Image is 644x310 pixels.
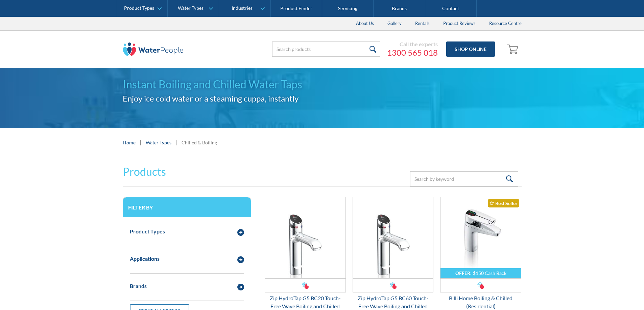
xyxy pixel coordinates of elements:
div: Applications [130,255,160,263]
div: Brands [130,282,147,290]
div: Call the experts [387,41,438,48]
a: Rentals [408,17,436,30]
div: OFFER: [455,270,472,276]
div: $150 Cash Back [473,270,506,276]
a: Gallery [381,17,408,30]
img: Zip HydroTap G5 BC60 Touch-Free Wave Boiling and Chilled [353,197,433,278]
a: 1300 565 018 [387,48,438,58]
div: Best Seller [488,199,519,207]
a: Water Types [146,139,171,146]
h2: Products [123,164,166,180]
div: Chilled & Boiling [182,139,217,146]
div: Product Types [130,227,165,235]
img: The Water People [123,43,184,56]
div: Product Types [124,5,154,11]
h1: Instant Boiling and Chilled Water Taps [123,76,522,92]
h2: Enjoy ice cold water or a steaming cuppa, instantly [123,92,522,105]
a: Resource Centre [482,17,528,30]
a: Home [123,139,136,146]
div: | [175,138,178,146]
img: Zip HydroTap G5 BC20 Touch-Free Wave Boiling and Chilled [265,197,345,278]
input: Search by keyword [410,171,518,187]
div: | [139,138,142,146]
input: Search products [272,41,380,57]
img: shopping cart [507,44,520,54]
a: About Us [349,17,381,30]
a: Open cart [505,41,522,57]
h3: Filter by [128,204,246,210]
iframe: podium webchat widget bubble [576,276,644,310]
a: Product Reviews [436,17,482,30]
div: Water Types [178,5,204,11]
a: Shop Online [446,41,495,57]
img: Billi Home Boiling & Chilled (Residential) [440,197,521,278]
div: Industries [232,5,253,11]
